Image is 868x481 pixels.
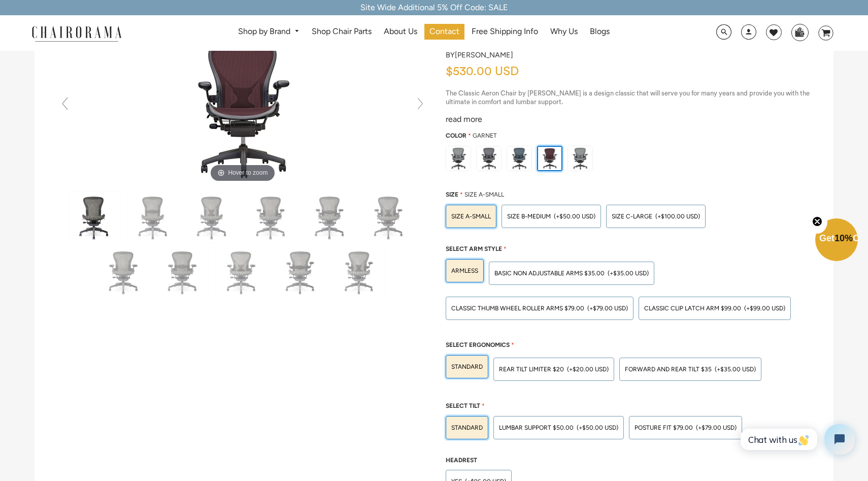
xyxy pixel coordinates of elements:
[307,24,377,40] a: Shop Chair Parts
[477,146,501,171] img: https://apo-admin.mageworx.com/front/img/chairorama.myshopify.com/f520d7dfa44d3d2e85a5fe9a0a95ca9...
[451,213,491,220] span: SIZE A-SMALL
[464,191,504,198] span: SIZE A-SMALL
[538,147,561,170] img: https://apo-admin.mageworx.com/front/img/chairorama.myshopify.com/f0a8248bab2644c909809aada6fe08d...
[451,267,478,274] span: ARMLESS
[446,146,471,171] img: https://apo-admin.mageworx.com/front/img/chairorama.myshopify.com/ae6848c9e4cbaa293e2d516f385ec6e...
[815,219,858,262] div: Get10%OffClose teaser
[446,402,480,409] span: Select Tilt
[608,270,649,276] span: (+$35.00 USD)
[655,213,700,219] span: (+$100.00 USD)
[644,305,741,312] span: Classic Clip Latch Arm $99.00
[834,233,853,243] span: 10%
[729,415,863,463] iframe: Tidio Chat
[567,366,609,372] span: (+$20.00 USD)
[545,24,583,40] a: Why Us
[246,192,296,243] img: Classic Aeron Chair (Renewed) - chairorama
[625,366,712,373] span: Forward And Rear Tilt $35
[363,192,414,243] img: Classic Aeron Chair (Renewed) - chairorama
[507,146,531,171] img: https://apo-admin.mageworx.com/front/img/chairorama.myshopify.com/934f279385142bb1386b89575167202...
[312,26,372,37] span: Shop Chair Parts
[715,366,756,372] span: (+$35.00 USD)
[587,305,628,311] span: (+$79.00 USD)
[187,192,238,243] img: Classic Aeron Chair (Renewed) - chairorama
[696,425,737,431] span: (+$79.00 USD)
[379,24,422,40] a: About Us
[446,191,458,198] span: Size
[612,213,652,220] span: SIZE C-LARGE
[494,270,605,277] span: BASIC NON ADJUSTABLE ARMS $35.00
[128,192,179,243] img: Classic Aeron Chair (Renewed) - chairorama
[171,24,677,43] nav: DesktopNavigation
[216,247,267,298] img: Classic Aeron Chair (Renewed) - chairorama
[275,247,326,298] img: Classic Aeron Chair (Renewed) - chairorama
[585,24,615,40] a: Blogs
[157,247,208,298] img: Classic Aeron Chair (Renewed) - chairorama
[446,341,510,348] span: Select Ergonomics
[499,424,574,431] span: LUMBAR SUPPORT $50.00
[98,247,149,298] img: Classic Aeron Chair (Renewed) - chairorama
[334,247,385,298] img: Classic Aeron Chair (Renewed) - chairorama
[446,457,477,464] span: Headrest
[568,146,592,171] img: https://apo-admin.mageworx.com/front/img/chairorama.myshopify.com/ae6848c9e4cbaa293e2d516f385ec6e...
[590,26,610,37] span: Blogs
[233,24,305,40] a: Shop by Brand
[429,26,459,37] span: Contact
[446,66,519,78] span: $530.00 USD
[792,24,808,40] img: WhatsApp_Image_2024-07-12_at_16.23.01.webp
[446,90,810,105] span: The Classic Aeron Chair by [PERSON_NAME] is a design classic that will serve you for many years a...
[499,366,564,373] span: Rear Tilt Limiter $20
[807,210,827,234] button: Close teaser
[69,192,120,243] img: Classic Aeron Chair (Renewed) - chairorama
[26,24,127,42] img: chairorama
[424,24,464,40] a: Contact
[446,114,813,125] div: read more
[466,24,543,40] a: Free Shipping Info
[554,213,595,219] span: (+$50.00 USD)
[507,213,551,220] span: SIZE B-MEDIUM
[305,192,355,243] img: Classic Aeron Chair (Renewed) - chairorama
[451,305,584,312] span: Classic Thumb Wheel Roller Arms $79.00
[384,26,417,37] span: About Us
[446,245,502,252] span: Select Arm Style
[455,50,513,59] a: [PERSON_NAME]
[473,132,497,139] span: Garnet
[451,424,483,431] span: STANDARD
[446,51,513,59] h2: by
[577,425,618,431] span: (+$50.00 USD)
[472,26,538,37] span: Free Shipping Info
[166,103,319,113] a: Hover to zoom
[635,424,693,431] span: POSTURE FIT $79.00
[451,363,483,370] span: STANDARD
[819,233,866,243] span: Get Off
[550,26,578,37] span: Why Us
[446,132,466,139] span: Color
[744,305,785,311] span: (+$99.00 USD)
